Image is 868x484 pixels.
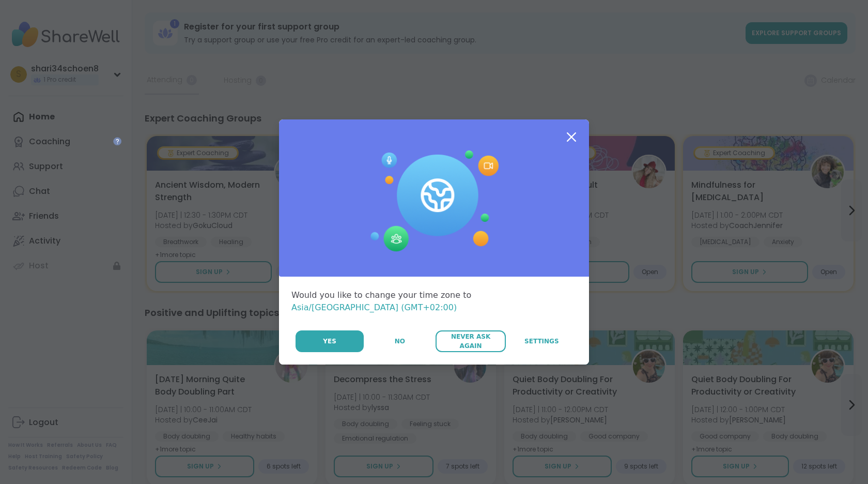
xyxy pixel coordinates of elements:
img: Session Experience [369,150,499,252]
div: Would you like to change your time zone to [291,289,577,314]
button: Never Ask Again [436,330,505,352]
span: No [395,337,405,346]
a: Settings [507,330,577,352]
span: Never Ask Again [441,332,500,351]
span: Yes [323,337,336,346]
button: Yes [296,330,364,352]
span: Asia/[GEOGRAPHIC_DATA] (GMT+02:00) [291,303,457,312]
iframe: Spotlight [113,137,121,145]
span: Settings [524,337,559,346]
button: No [365,330,435,352]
